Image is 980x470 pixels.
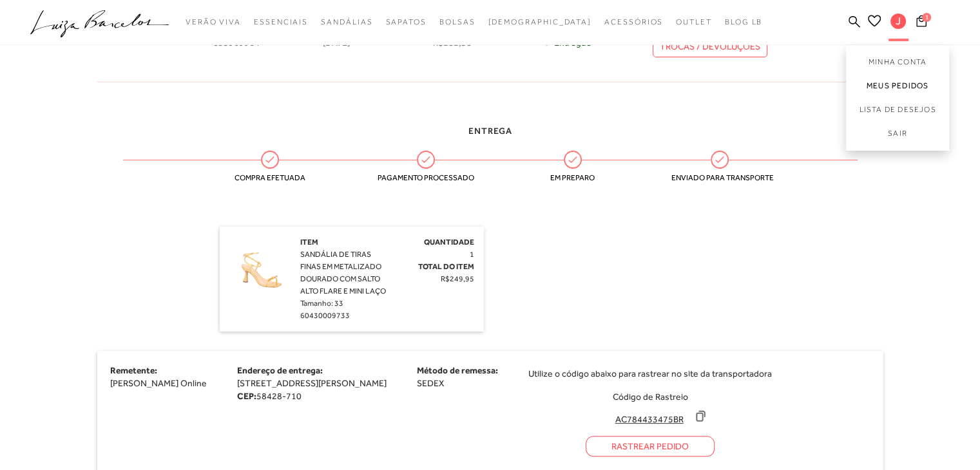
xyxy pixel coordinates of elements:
span: [DEMOGRAPHIC_DATA] [488,17,591,26]
span: Em preparo [524,173,621,182]
span: 1 [922,13,931,22]
span: Utilize o código abaixo para rastrear no site da transportadora [528,367,772,380]
span: Verão Viva [186,17,241,26]
a: Sair [846,122,949,151]
a: Rastrear Pedido [586,436,715,456]
span: R$249,95 [441,274,474,283]
strong: CEP: [237,391,256,401]
span: Tamanho: 33 [300,299,343,308]
span: Compra efetuada [222,173,318,182]
a: categoryNavScreenReaderText [604,10,663,34]
span: [PERSON_NAME] Online [110,378,207,388]
a: noSubCategoriesText [488,10,591,34]
a: categoryNavScreenReaderText [439,10,476,34]
span: Endereço de entrega: [237,365,323,375]
span: BLOG LB [725,17,762,26]
span: Código de Rastreio [613,391,688,402]
span: Sandálias [321,17,372,26]
a: Lista de desejos [846,98,949,122]
button: 1 [912,14,930,32]
span: 60430009733 [300,311,350,320]
span: Entrega [468,126,512,136]
span: Item [300,238,318,247]
span: Total do Item [418,262,474,271]
span: Remetente: [110,365,157,375]
span: 58428-710 [256,391,302,401]
button: J [885,13,912,33]
a: BLOG LB [725,10,762,34]
span: Método de remessa: [417,365,498,375]
span: J [890,14,906,29]
span: [STREET_ADDRESS][PERSON_NAME] [237,378,387,388]
a: categoryNavScreenReaderText [676,10,712,34]
span: Essenciais [254,17,308,26]
span: Acessórios [604,17,663,26]
span: SEDEX [417,378,444,388]
a: categoryNavScreenReaderText [254,10,308,34]
a: Meus Pedidos [846,74,949,98]
span: Quantidade [424,238,474,247]
span: Bolsas [439,17,476,26]
a: categoryNavScreenReaderText [321,10,372,34]
img: SANDÁLIA DE TIRAS FINAS EM METALIZADO DOURADO COM SALTO ALTO FLARE E MINI LAÇO [229,236,294,301]
span: Pagamento processado [378,173,474,182]
a: categoryNavScreenReaderText [385,10,426,34]
span: Enviado para transporte [671,173,768,182]
a: Minha Conta [846,45,949,74]
span: 1 [470,250,474,259]
span: Outlet [676,17,712,26]
span: SANDÁLIA DE TIRAS FINAS EM METALIZADO DOURADO COM SALTO ALTO FLARE E MINI LAÇO [300,250,386,296]
a: categoryNavScreenReaderText [186,10,241,34]
span: • [543,37,551,48]
a: TROCAS / DEVOLUÇÕES [653,36,767,57]
span: Sapatos [385,17,426,26]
